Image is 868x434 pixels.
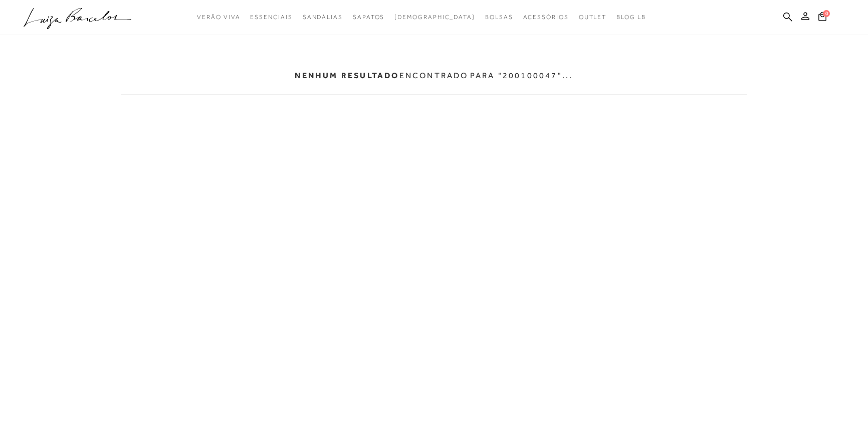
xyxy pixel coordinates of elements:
a: noSubCategoriesText [394,8,475,27]
a: categoryNavScreenReaderText [523,8,569,27]
span: [DEMOGRAPHIC_DATA] [394,14,475,21]
a: categoryNavScreenReaderText [579,8,607,27]
p: para "200100047"... [470,71,573,80]
a: categoryNavScreenReaderText [197,8,240,27]
span: Acessórios [523,14,569,21]
span: Sandálias [303,14,343,21]
span: BLOG LB [616,14,645,21]
span: Verão Viva [197,14,240,21]
b: Nenhum resultado [295,71,399,80]
p: encontrado [295,71,468,80]
span: Sapatos [353,14,384,21]
a: categoryNavScreenReaderText [353,8,384,27]
span: Bolsas [485,14,513,21]
a: categoryNavScreenReaderText [250,8,292,27]
a: BLOG LB [616,8,645,27]
a: categoryNavScreenReaderText [303,8,343,27]
span: Essenciais [250,14,292,21]
span: Outlet [579,14,607,21]
span: 0 [823,10,830,17]
a: categoryNavScreenReaderText [485,8,513,27]
button: 0 [815,11,829,25]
